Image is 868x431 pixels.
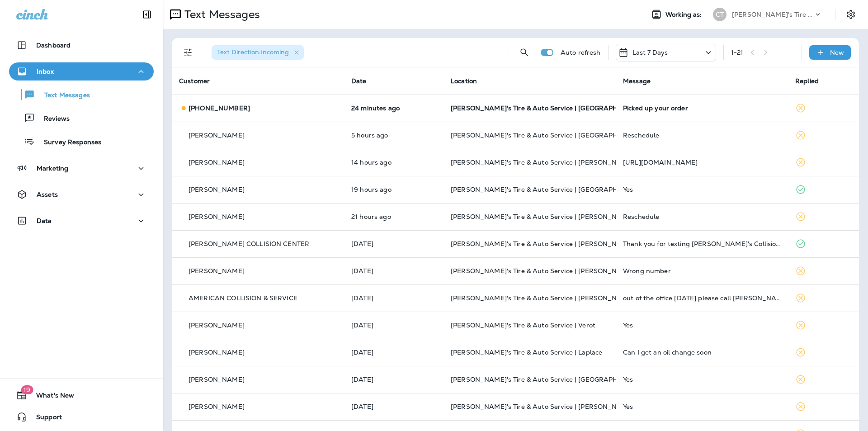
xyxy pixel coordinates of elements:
[36,42,71,49] p: Dashboard
[451,185,649,194] span: [PERSON_NAME]'s Tire & Auto Service | [GEOGRAPHIC_DATA]
[351,294,436,302] p: Sep 4, 2025 11:12 AM
[189,294,297,302] p: AMERICAN COLLISION & SERVICE
[830,49,844,56] p: New
[451,375,649,384] span: [PERSON_NAME]'s Tire & Auto Service | [GEOGRAPHIC_DATA]
[179,77,210,85] span: Customer
[451,131,649,139] span: [PERSON_NAME]'s Tire & Auto Service | [GEOGRAPHIC_DATA]
[713,8,726,21] div: CT
[731,49,744,56] div: 1 - 21
[351,349,436,356] p: Sep 4, 2025 09:40 AM
[623,294,781,302] div: out of the office today please call Mike Vierra cell 225-772-9726
[623,349,781,356] div: Can I get an oil change soon
[351,186,436,193] p: Sep 4, 2025 06:36 PM
[9,408,154,426] button: Support
[9,212,154,230] button: Data
[623,403,781,410] div: Yes
[189,240,309,247] p: [PERSON_NAME] COLLISION CENTER
[451,240,634,248] span: [PERSON_NAME]'s Tire & Auto Service | [PERSON_NAME]
[351,132,436,139] p: Sep 5, 2025 08:19 AM
[451,294,705,302] span: [PERSON_NAME]'s Tire & Auto Service | [PERSON_NAME][GEOGRAPHIC_DATA]
[189,159,245,166] p: [PERSON_NAME]
[37,217,52,224] p: Data
[27,392,74,403] span: What's New
[623,240,781,247] div: Thank you for texting Jeffrey's Collision Center. We have received your message and will get back...
[179,43,197,62] button: Filters
[351,322,436,329] p: Sep 4, 2025 11:06 AM
[732,11,813,18] p: [PERSON_NAME]'s Tire & Auto
[451,104,649,112] span: [PERSON_NAME]'s Tire & Auto Service | [GEOGRAPHIC_DATA]
[623,186,781,193] div: Yes
[623,376,781,383] div: Yes
[9,132,154,151] button: Survey Responses
[35,138,101,147] p: Survey Responses
[451,213,705,221] span: [PERSON_NAME]'s Tire & Auto Service | [PERSON_NAME][GEOGRAPHIC_DATA]
[189,267,245,275] p: [PERSON_NAME]
[561,49,601,56] p: Auto refresh
[181,8,260,21] p: Text Messages
[9,109,154,128] button: Reviews
[451,321,595,329] span: [PERSON_NAME]'s Tire & Auto Service | Verot
[9,85,154,104] button: Text Messages
[189,186,245,193] p: [PERSON_NAME]
[623,213,781,220] div: Reschedule
[623,322,781,329] div: Yes
[37,68,54,75] p: Inbox
[351,267,436,275] p: Sep 4, 2025 11:37 AM
[351,213,436,220] p: Sep 4, 2025 04:44 PM
[27,413,62,424] span: Support
[9,36,154,54] button: Dashboard
[351,403,436,410] p: Sep 4, 2025 09:16 AM
[189,322,245,329] p: [PERSON_NAME]
[623,132,781,139] div: Reschedule
[632,49,668,56] p: Last 7 Days
[351,77,367,85] span: Date
[9,185,154,204] button: Assets
[351,159,436,166] p: Sep 4, 2025 11:57 PM
[189,349,245,356] p: [PERSON_NAME]
[623,159,781,166] div: https://youtube.com/shorts/jNgrEJnlUDs?si=IE6nc43fqjz-bfEy
[189,132,245,139] p: [PERSON_NAME]
[451,267,634,275] span: [PERSON_NAME]'s Tire & Auto Service | [PERSON_NAME]
[795,77,819,85] span: Replied
[451,158,634,166] span: [PERSON_NAME]'s Tire & Auto Service | [PERSON_NAME]
[623,267,781,275] div: Wrong number
[623,104,781,112] div: Picked up your order
[217,48,289,56] span: Text Direction : Incoming
[212,45,304,60] div: Text Direction:Incoming
[515,43,533,62] button: Search Messages
[189,376,245,383] p: [PERSON_NAME]
[37,191,58,198] p: Assets
[35,115,70,123] p: Reviews
[351,376,436,383] p: Sep 4, 2025 09:28 AM
[451,348,602,356] span: [PERSON_NAME]'s Tire & Auto Service | Laplace
[134,5,160,24] button: Collapse Sidebar
[623,77,651,85] span: Message
[451,77,477,85] span: Location
[9,159,154,177] button: Marketing
[351,240,436,247] p: Sep 4, 2025 11:50 AM
[189,213,245,220] p: [PERSON_NAME]
[189,403,245,410] p: [PERSON_NAME]
[37,165,68,172] p: Marketing
[665,11,704,19] span: Working as:
[843,6,859,23] button: Settings
[9,386,154,404] button: 19What's New
[351,104,436,112] p: Sep 5, 2025 01:39 PM
[9,62,154,81] button: Inbox
[35,91,90,100] p: Text Messages
[189,104,250,112] p: [PHONE_NUMBER]
[451,403,705,411] span: [PERSON_NAME]'s Tire & Auto Service | [PERSON_NAME][GEOGRAPHIC_DATA]
[21,385,33,394] span: 19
